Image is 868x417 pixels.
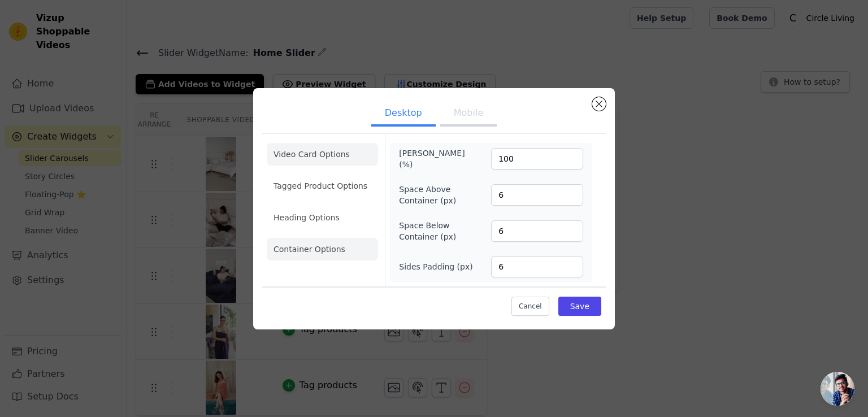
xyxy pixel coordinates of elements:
button: Cancel [511,297,549,316]
label: Sides Padding (px) [399,261,472,272]
label: [PERSON_NAME] (%) [399,147,461,170]
button: Save [558,297,601,316]
button: Close modal [592,97,606,111]
label: Space Below Container (px) [399,220,461,242]
li: Container Options [267,238,378,260]
button: Desktop [371,102,436,127]
button: Mobile [440,102,497,127]
li: Tagged Product Options [267,175,378,197]
li: Heading Options [267,206,378,229]
a: Open chat [821,372,854,406]
li: Video Card Options [267,143,378,166]
label: Space Above Container (px) [399,184,461,206]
